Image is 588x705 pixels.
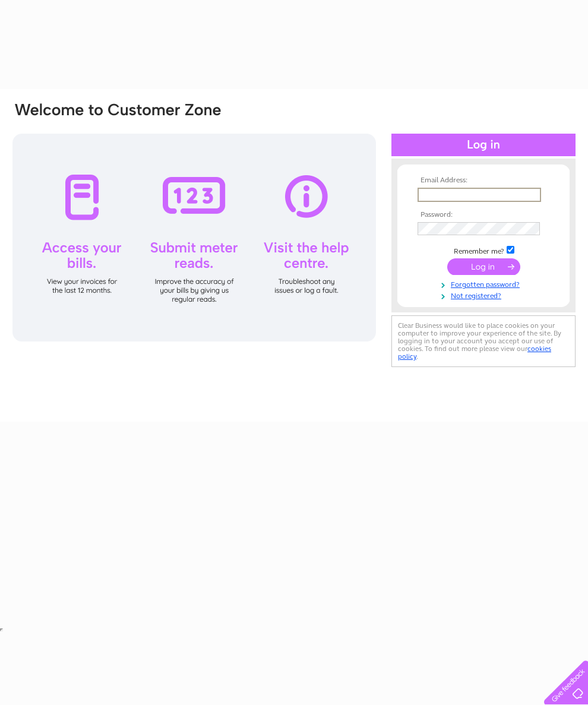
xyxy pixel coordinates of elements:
a: cookies policy [398,344,551,361]
input: Submit [447,258,520,275]
a: Not registered? [418,289,552,301]
a: Forgotten password? [418,278,552,289]
th: Password: [415,211,552,219]
td: Remember me? [415,244,552,256]
div: Clear Business would like to place cookies on your computer to improve your experience of the sit... [391,315,576,367]
th: Email Address: [415,176,552,185]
